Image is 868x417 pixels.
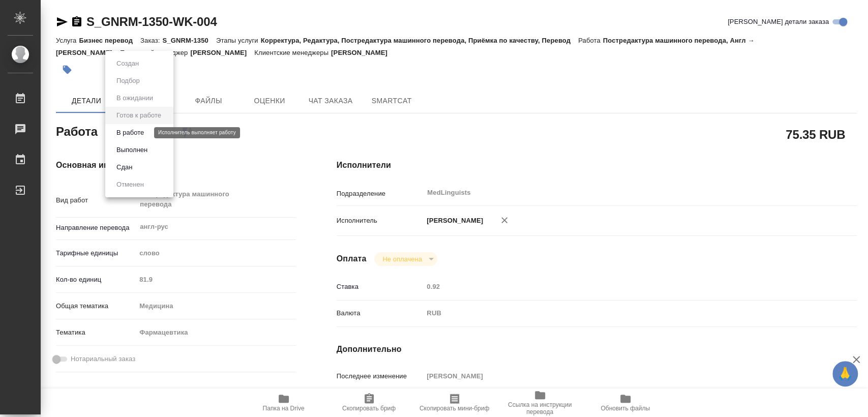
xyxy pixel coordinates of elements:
button: Выполнен [113,144,151,156]
button: В ожидании [113,93,156,104]
button: В работе [113,127,147,138]
button: Готов к работе [113,110,164,121]
button: Сдан [113,162,135,173]
button: Создан [113,58,142,69]
button: Подбор [113,75,143,86]
button: Отменен [113,179,147,190]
